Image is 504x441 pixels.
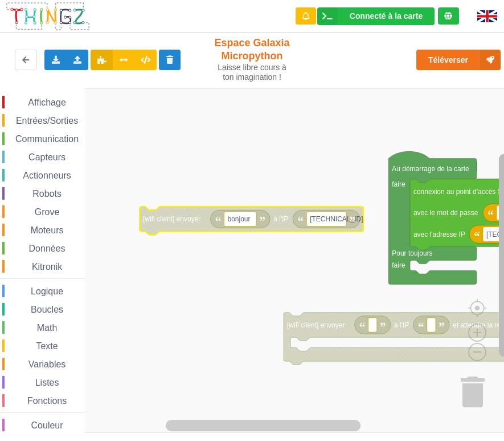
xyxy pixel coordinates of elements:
[34,341,59,351] span: Texte
[310,215,363,223] text: [TECHNICAL_ID]
[26,396,68,406] span: Fonctions
[438,7,459,25] div: Tu es connecté au serveur de création de Thingz
[35,323,59,333] span: Math
[350,12,423,20] div: Connecté à la carte
[27,244,67,253] span: Données
[392,261,405,269] text: faire
[31,189,63,199] span: Robots
[227,215,250,223] text: bonjour
[287,321,345,329] text: [wifi client] envoyer
[392,249,432,257] text: Pour toujours
[33,207,62,217] span: Grove
[27,359,68,369] span: Variables
[273,215,288,223] text: à l'IP
[29,305,65,314] span: Boucles
[317,7,435,25] div: Ta base fonctionne bien !
[212,63,292,82] div: Laisse libre cours à ton imagination !
[29,286,65,296] span: Logique
[392,180,405,188] text: faire
[14,116,80,126] span: Entrées/Sorties
[29,225,65,235] span: Moteurs
[477,10,497,22] img: gb.png
[143,215,200,223] text: [wifi client] envoyer
[413,209,478,217] text: avec le mot de passe
[392,165,469,173] text: Au démarrage de la carte
[394,321,409,329] text: à l'IP
[416,50,501,70] button: Téléverser
[30,420,65,430] span: Couleur
[26,98,67,107] span: Affichage
[27,152,67,162] span: Capteurs
[34,378,61,387] span: Listes
[212,37,292,82] div: Espace Galaxia Micropython
[30,262,64,272] span: Kitronik
[21,171,73,180] span: Actionneurs
[14,134,80,144] span: Communication
[413,230,465,238] text: avec l'adresse IP
[5,1,91,31] img: thingz_logo.png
